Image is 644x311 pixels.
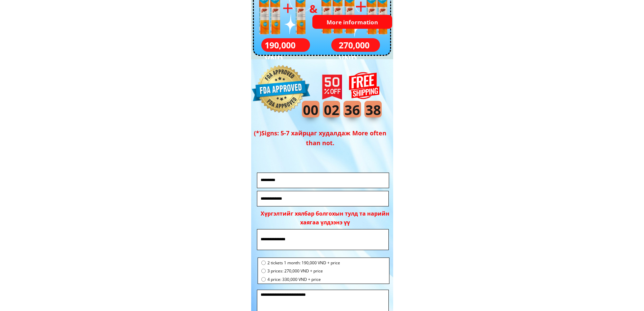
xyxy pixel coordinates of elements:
font: 3 prices: 270,000 VND + price [267,268,323,274]
font: 270,000 VND [339,39,369,64]
font: Хүргэлтийг хялбар болгохын тулд та нарийн хаягаа үлдээнэ үү [261,210,389,226]
font: 190,000 VND [265,39,295,64]
font: 4 price: 330,000 VND + price [267,276,321,282]
font: 2 tickets 1 month: 190,000 VND + price [267,260,340,266]
font: More information [327,18,378,26]
font: & [309,1,317,16]
font: (*)Signs: 5-7 хайрцаг худалдаж More often than not. [254,129,386,147]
